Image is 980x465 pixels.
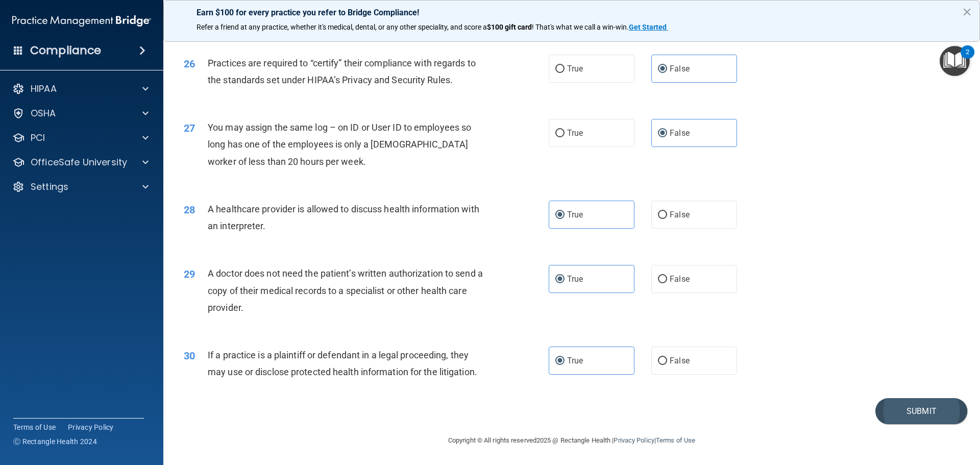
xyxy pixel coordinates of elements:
[208,268,483,312] span: A doctor does not need the patient’s written authorization to send a copy of their medical record...
[30,43,101,58] h4: Compliance
[658,65,667,73] input: False
[555,211,565,219] input: True
[875,398,967,424] button: Submit
[12,132,149,144] a: PCI
[12,156,149,168] a: OfficeSafe University
[656,436,695,444] a: Terms of Use
[68,422,114,432] a: Privacy Policy
[555,130,565,137] input: True
[31,132,45,144] p: PCI
[658,357,667,365] input: False
[13,422,56,432] a: Terms of Use
[31,83,57,95] p: HIPAA
[385,424,758,457] div: Copyright © All rights reserved 2025 @ Rectangle Health | |
[670,128,690,138] span: False
[962,4,972,20] button: Close
[208,350,477,377] span: If a practice is a plaintiff or defendant in a legal proceeding, they may use or disclose protect...
[567,274,583,284] span: True
[208,204,479,231] span: A healthcare provider is allowed to discuss health information with an interpreter.
[555,65,565,73] input: True
[567,64,583,74] span: True
[197,23,487,31] span: Refer a friend at any practice, whether it's medical, dental, or any other speciality, and score a
[555,357,565,365] input: True
[940,46,970,76] button: Open Resource Center, 2 new notifications
[567,128,583,138] span: True
[629,23,667,31] strong: Get Started
[184,268,195,280] span: 29
[487,23,532,31] strong: $100 gift card
[12,11,151,31] img: PMB logo
[184,122,195,134] span: 27
[12,107,149,119] a: OSHA
[208,122,471,166] span: You may assign the same log – on ID or User ID to employees so long has one of the employees is o...
[658,276,667,283] input: False
[12,83,149,95] a: HIPAA
[670,274,690,284] span: False
[208,58,476,85] span: Practices are required to “certify” their compliance with regards to the standards set under HIPA...
[13,436,97,447] span: Ⓒ Rectangle Health 2024
[197,8,947,17] p: Earn $100 for every practice you refer to Bridge Compliance!
[567,210,583,219] span: True
[670,356,690,365] span: False
[31,181,68,193] p: Settings
[629,23,668,31] a: Get Started
[184,204,195,216] span: 28
[532,23,629,31] span: ! That's what we call a win-win.
[184,58,195,70] span: 26
[12,181,149,193] a: Settings
[31,156,127,168] p: OfficeSafe University
[966,52,969,65] div: 2
[670,210,690,219] span: False
[658,211,667,219] input: False
[555,276,565,283] input: True
[184,350,195,362] span: 30
[670,64,690,74] span: False
[31,107,56,119] p: OSHA
[658,130,667,137] input: False
[614,436,654,444] a: Privacy Policy
[567,356,583,365] span: True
